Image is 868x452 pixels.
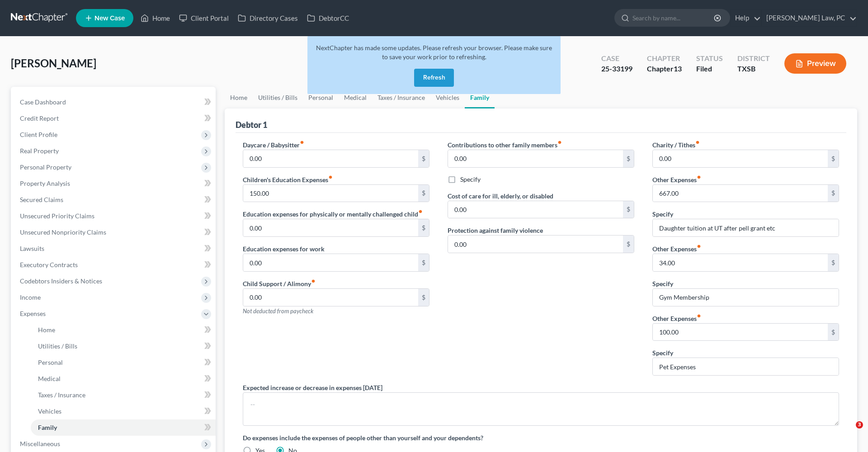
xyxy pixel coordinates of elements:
label: Specify [652,348,673,358]
label: Specify [652,279,673,288]
div: Chapter [647,53,682,64]
label: Other Expenses [652,244,701,254]
a: Client Portal [175,10,233,26]
label: Daycare / Babysitter [243,140,304,150]
label: Cost of care for ill, elderly, or disabled [448,191,553,201]
a: Family [31,419,216,436]
span: Property Analysis [20,179,70,187]
a: Home [31,322,216,338]
input: -- [243,185,418,202]
input: -- [448,235,623,253]
input: -- [243,150,418,167]
iframe: Intercom live chat [837,421,859,443]
div: Debtor 1 [236,119,267,130]
span: Lawsuits [20,245,44,252]
label: Contributions to other family members [448,140,562,150]
span: Unsecured Priority Claims [20,212,94,220]
a: Executory Contracts [13,257,216,273]
a: Credit Report [13,110,216,127]
div: $ [828,185,839,202]
a: Home [136,10,175,26]
input: Specify... [653,358,839,375]
div: $ [418,289,429,306]
input: -- [243,219,418,236]
span: Executory Contracts [20,261,78,268]
label: Other Expenses [652,175,701,184]
a: Home [225,87,253,108]
label: Children's Education Expenses [243,175,333,184]
label: Child Support / Alimony [243,279,316,288]
i: fiber_manual_record [418,209,423,214]
span: Expenses [20,310,46,317]
label: Other Expenses [652,314,701,323]
span: Taxes / Insurance [38,391,85,399]
a: [PERSON_NAME] Law, PC [762,10,857,26]
span: Case Dashboard [20,98,66,106]
span: Income [20,293,41,301]
span: Personal [38,358,63,366]
input: Specify... [653,289,839,306]
input: -- [653,324,828,341]
i: fiber_manual_record [697,175,701,179]
div: $ [828,254,839,271]
span: Vehicles [38,407,61,415]
input: -- [653,150,828,167]
span: NextChapter has made some updates. Please refresh your browser. Please make sure to save your wor... [316,44,552,61]
span: Secured Claims [20,196,63,203]
div: $ [623,201,634,218]
span: 13 [674,64,682,73]
label: Do expenses include the expenses of people other than yourself and your dependents? [243,433,839,443]
span: Not deducted from paycheck [243,307,313,315]
div: $ [418,150,429,167]
a: Case Dashboard [13,94,216,110]
div: $ [828,150,839,167]
span: Utilities / Bills [38,342,77,350]
label: Charity / Tithes [652,140,700,150]
div: Case [601,53,632,64]
div: $ [418,219,429,236]
span: New Case [94,15,125,22]
span: Unsecured Nonpriority Claims [20,228,106,236]
div: $ [623,150,634,167]
div: $ [418,254,429,271]
span: Codebtors Insiders & Notices [20,277,102,285]
input: -- [448,150,623,167]
label: Specify [652,209,673,219]
label: Education expenses for work [243,244,325,254]
span: Client Profile [20,131,57,138]
span: [PERSON_NAME] [11,56,96,70]
span: Credit Report [20,114,59,122]
a: Unsecured Nonpriority Claims [13,224,216,240]
label: Specify [460,175,481,184]
input: -- [448,201,623,218]
a: Secured Claims [13,192,216,208]
a: DebtorCC [302,10,354,26]
div: $ [828,324,839,341]
a: Personal [31,354,216,371]
a: Medical [31,371,216,387]
div: District [737,53,770,64]
i: fiber_manual_record [557,140,562,145]
div: $ [418,185,429,202]
span: Family [38,424,57,431]
div: Chapter [647,64,682,74]
i: fiber_manual_record [328,175,333,179]
span: Personal Property [20,163,71,171]
a: Directory Cases [233,10,302,26]
input: -- [243,254,418,271]
input: -- [653,185,828,202]
i: fiber_manual_record [300,140,304,145]
a: Utilities / Bills [253,87,303,108]
button: Preview [784,53,846,74]
div: 25-33199 [601,64,632,74]
input: -- [653,254,828,271]
input: Specify... [653,219,839,236]
i: fiber_manual_record [697,314,701,318]
span: Home [38,326,55,334]
div: $ [623,235,634,253]
label: Expected increase or decrease in expenses [DATE] [243,383,382,392]
input: -- [243,289,418,306]
div: Filed [696,64,723,74]
a: Utilities / Bills [31,338,216,354]
a: Lawsuits [13,240,216,257]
